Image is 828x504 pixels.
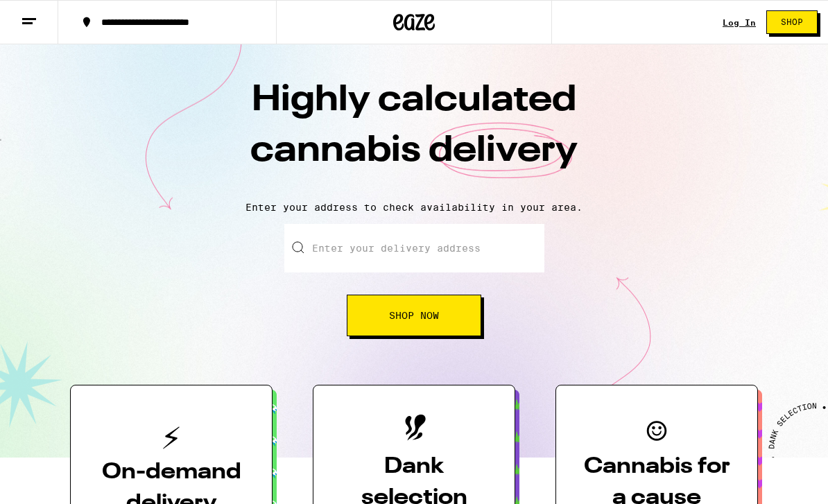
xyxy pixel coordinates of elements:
[284,224,544,272] input: Enter your delivery address
[14,202,814,213] p: Enter your address to check availability in your area.
[389,311,439,320] span: Shop Now
[347,295,481,336] button: Shop Now
[781,18,803,26] span: Shop
[171,76,657,191] h1: Highly calculated cannabis delivery
[766,10,818,34] button: Shop
[723,18,756,27] a: Log In
[756,10,828,34] a: Shop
